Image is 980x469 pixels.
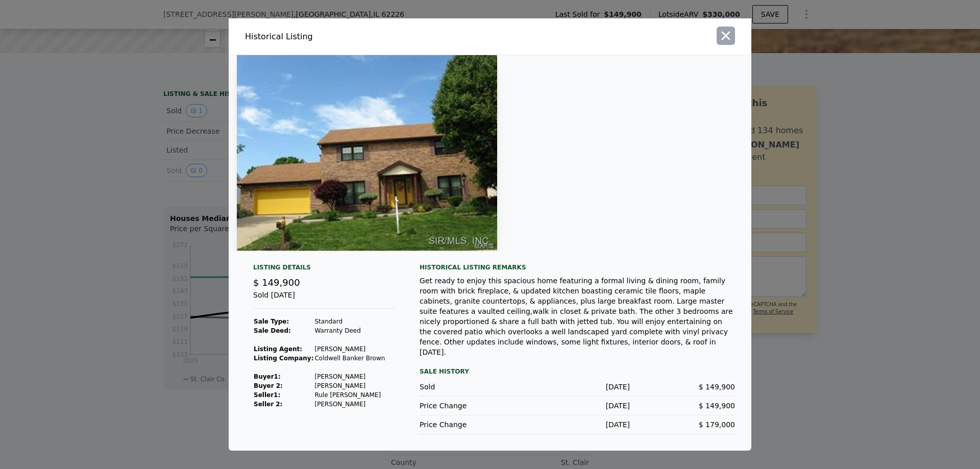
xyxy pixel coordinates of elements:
[314,400,385,409] td: [PERSON_NAME]
[254,373,281,380] strong: Buyer 1 :
[314,390,385,400] td: Rule [PERSON_NAME]
[254,391,280,399] strong: Seller 1 :
[699,421,735,429] span: $ 179,000
[699,383,735,391] span: $ 149,900
[525,419,630,430] div: [DATE]
[254,355,313,362] strong: Listing Company:
[525,382,630,392] div: [DATE]
[420,276,735,357] div: Get ready to enjoy this spacious home featuring a formal living & dining room, family room with b...
[253,263,395,276] div: Listing Details
[254,345,302,353] strong: Listing Agent:
[420,365,735,378] div: Sale History
[253,277,300,288] span: $ 149,900
[314,381,385,390] td: [PERSON_NAME]
[254,318,289,325] strong: Sale Type:
[525,401,630,411] div: [DATE]
[314,326,385,335] td: Warranty Deed
[420,263,735,271] div: Historical Listing remarks
[420,401,525,411] div: Price Change
[254,327,291,334] strong: Sale Deed:
[245,31,486,43] div: Historical Listing
[420,382,525,392] div: Sold
[237,55,497,251] img: Property Img
[314,372,385,381] td: [PERSON_NAME]
[314,317,385,326] td: Standard
[314,344,385,354] td: [PERSON_NAME]
[420,419,525,430] div: Price Change
[254,401,282,408] strong: Seller 2:
[699,402,735,410] span: $ 149,900
[314,354,385,363] td: Coldwell Banker Brown
[254,382,283,389] strong: Buyer 2:
[253,290,395,309] div: Sold [DATE]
